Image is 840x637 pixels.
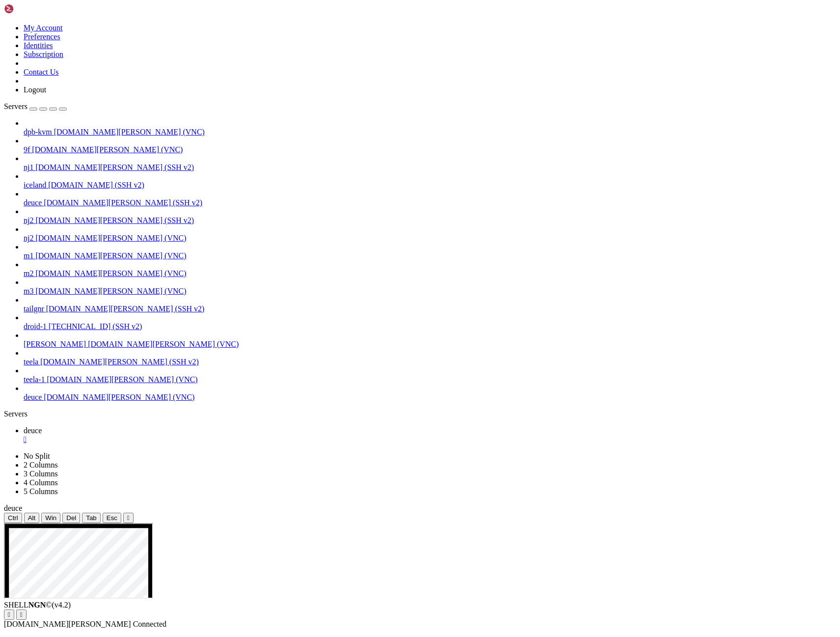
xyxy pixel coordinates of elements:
[24,322,836,331] a: droid-1 [TECHNICAL_ID] (SSH v2)
[24,358,38,366] span: teela
[24,163,33,171] span: nj1
[24,375,836,384] a: teela-1 [DOMAIN_NAME][PERSON_NAME] (VNC)
[24,322,47,331] span: droid-1
[24,393,42,401] span: deuce
[24,305,836,313] a: tailgnr [DOMAIN_NAME][PERSON_NAME] (SSH v2)
[24,225,836,243] li: nj2 [DOMAIN_NAME][PERSON_NAME] (VNC)
[24,216,33,224] span: nj2
[24,181,46,189] span: iceland
[24,358,836,366] a: teela [DOMAIN_NAME][PERSON_NAME] (SSH v2)
[24,68,59,76] a: Contact Us
[24,198,836,207] a: deuce [DOMAIN_NAME][PERSON_NAME] (SSH v2)
[24,119,836,137] li: dpb-kvm [DOMAIN_NAME][PERSON_NAME] (VNC)
[24,305,44,313] span: tailgnr
[4,620,131,628] span: [DOMAIN_NAME][PERSON_NAME]
[24,85,46,94] a: Logout
[4,601,71,609] span: SHELL ©
[35,287,186,295] span: [DOMAIN_NAME][PERSON_NAME] (VNC)
[47,375,198,384] span: [DOMAIN_NAME][PERSON_NAME] (VNC)
[62,513,80,523] button: Del
[24,198,42,207] span: deuce
[54,128,205,136] span: [DOMAIN_NAME][PERSON_NAME] (VNC)
[28,601,46,609] b: NGN
[4,504,22,512] span: deuce
[4,513,22,523] button: Ctrl
[24,260,836,278] li: m2 [DOMAIN_NAME][PERSON_NAME] (VNC)
[103,513,121,523] button: Esc
[24,128,836,137] a: dpb-kvm [DOMAIN_NAME][PERSON_NAME] (VNC)
[32,145,183,154] span: [DOMAIN_NAME][PERSON_NAME] (VNC)
[35,234,186,242] span: [DOMAIN_NAME][PERSON_NAME] (VNC)
[24,426,836,444] a: deuce
[24,137,836,154] li: 9f [DOMAIN_NAME][PERSON_NAME] (VNC)
[24,313,836,331] li: droid-1 [TECHNICAL_ID] (SSH v2)
[35,163,194,171] span: [DOMAIN_NAME][PERSON_NAME] (SSH v2)
[49,322,142,331] span: [TECHNICAL_ID] (SSH v2)
[24,287,836,296] a: m3 [DOMAIN_NAME][PERSON_NAME] (VNC)
[4,102,27,111] span: Servers
[24,251,836,260] a: m1 [DOMAIN_NAME][PERSON_NAME] (VNC)
[24,234,33,242] span: nj2
[20,611,23,618] div: 
[40,358,199,366] span: [DOMAIN_NAME][PERSON_NAME] (SSH v2)
[52,601,71,609] span: 4.2.0
[24,190,836,207] li: deuce [DOMAIN_NAME][PERSON_NAME] (SSH v2)
[82,513,101,523] button: Tab
[24,269,836,278] a: m2 [DOMAIN_NAME][PERSON_NAME] (VNC)
[24,470,58,478] a: 3 Columns
[24,340,86,348] span: [PERSON_NAME]
[24,50,63,58] a: Subscription
[24,426,42,435] span: deuce
[24,41,53,50] a: Identities
[24,513,40,523] button: Alt
[24,461,58,469] a: 2 Columns
[24,287,33,295] span: m3
[24,331,836,349] li: [PERSON_NAME] [DOMAIN_NAME][PERSON_NAME] (VNC)
[8,514,18,522] span: Ctrl
[24,234,836,243] a: nj2 [DOMAIN_NAME][PERSON_NAME] (VNC)
[24,384,836,402] li: deuce [DOMAIN_NAME][PERSON_NAME] (VNC)
[4,4,60,14] img: Shellngn
[107,514,117,522] span: Esc
[24,32,60,41] a: Preferences
[35,216,194,224] span: [DOMAIN_NAME][PERSON_NAME] (SSH v2)
[24,366,836,384] li: teela-1 [DOMAIN_NAME][PERSON_NAME] (VNC)
[24,349,836,366] li: teela [DOMAIN_NAME][PERSON_NAME] (SSH v2)
[35,251,186,260] span: [DOMAIN_NAME][PERSON_NAME] (VNC)
[88,340,239,348] span: [DOMAIN_NAME][PERSON_NAME] (VNC)
[4,609,14,620] button: 
[24,296,836,313] li: tailgnr [DOMAIN_NAME][PERSON_NAME] (SSH v2)
[24,393,836,402] a: deuce [DOMAIN_NAME][PERSON_NAME] (VNC)
[24,207,836,225] li: nj2 [DOMAIN_NAME][PERSON_NAME] (SSH v2)
[44,198,202,207] span: [DOMAIN_NAME][PERSON_NAME] (SSH v2)
[24,181,836,190] a: iceland [DOMAIN_NAME] (SSH v2)
[48,181,144,189] span: [DOMAIN_NAME] (SSH v2)
[24,375,45,384] span: teela-1
[24,278,836,296] li: m3 [DOMAIN_NAME][PERSON_NAME] (VNC)
[24,269,33,277] span: m2
[46,305,205,313] span: [DOMAIN_NAME][PERSON_NAME] (SSH v2)
[24,435,836,444] a: 
[24,340,836,349] a: [PERSON_NAME] [DOMAIN_NAME][PERSON_NAME] (VNC)
[35,269,186,277] span: [DOMAIN_NAME][PERSON_NAME] (VNC)
[24,24,63,32] a: My Account
[24,452,50,460] a: No Split
[123,513,134,523] button: 
[24,216,836,225] a: nj2 [DOMAIN_NAME][PERSON_NAME] (SSH v2)
[24,163,836,172] a: nj1 [DOMAIN_NAME][PERSON_NAME] (SSH v2)
[24,478,58,487] a: 4 Columns
[66,514,76,522] span: Del
[4,102,67,111] a: Servers
[24,487,58,496] a: 5 Columns
[28,514,36,522] span: Alt
[45,514,56,522] span: Win
[8,611,10,618] div: 
[24,243,836,260] li: m1 [DOMAIN_NAME][PERSON_NAME] (VNC)
[133,620,166,628] span: Connected
[24,145,30,154] span: 9f
[24,251,33,260] span: m1
[4,410,836,418] div: Servers
[24,154,836,172] li: nj1 [DOMAIN_NAME][PERSON_NAME] (SSH v2)
[24,145,836,154] a: 9f [DOMAIN_NAME][PERSON_NAME] (VNC)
